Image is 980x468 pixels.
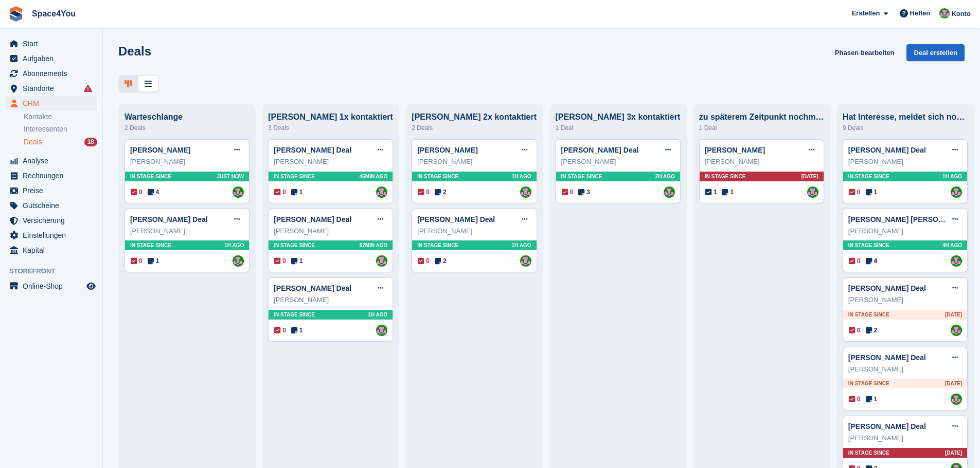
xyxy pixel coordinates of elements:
[274,157,387,167] div: [PERSON_NAME]
[24,124,67,134] span: Interessenten
[412,113,537,122] div: [PERSON_NAME] 2x kontaktiert
[24,137,42,147] span: Deals
[951,394,962,405] img: Luca-André Talhoff
[866,326,878,335] span: 2
[512,241,531,249] span: 1H AGO
[849,188,861,197] span: 0
[274,295,387,305] div: [PERSON_NAME]
[848,353,926,362] a: [PERSON_NAME] Deal
[512,173,531,180] span: 1H AGO
[520,186,531,198] img: Luca-André Talhoff
[556,122,681,134] div: 1 Deal
[360,241,388,249] span: 52MIN AGO
[291,326,303,335] span: 1
[843,122,968,134] div: 9 Deals
[23,81,84,96] span: Standorte
[8,6,24,22] img: stora-icon-8386f47178a22dfd0bd8f6a31ec36ba5ce8667c1dd55bd0f319d3a0aa187defe.svg
[848,311,889,319] span: In stage since
[417,173,458,180] span: In stage since
[84,84,92,92] i: Es sind Fehler bei der Synchronisierung von Smart-Einträgen aufgetreten
[848,157,962,167] div: [PERSON_NAME]
[130,241,171,249] span: In stage since
[5,81,97,96] a: menu
[849,395,861,404] span: 0
[705,157,818,167] div: [PERSON_NAME]
[848,380,889,387] span: In stage since
[268,113,393,122] div: [PERSON_NAME] 1x kontaktiert
[848,215,971,223] a: [PERSON_NAME] [PERSON_NAME]
[435,188,447,197] span: 2
[5,169,97,183] a: menu
[274,173,315,180] span: In stage since
[561,157,675,167] div: [PERSON_NAME]
[849,256,861,266] span: 0
[28,5,80,22] a: Space4You
[945,311,962,319] span: [DATE]
[23,198,84,213] span: Gutscheine
[23,183,84,198] span: Preise
[939,8,950,18] img: Luca-André Talhoff
[23,228,84,242] span: Einstellungen
[23,169,84,183] span: Rechnungen
[274,188,286,197] span: 0
[578,188,590,197] span: 3
[951,9,971,19] span: Konto
[942,241,962,249] span: 4H AGO
[130,173,171,180] span: In stage since
[233,255,244,267] a: Luca-André Talhoff
[848,226,962,236] div: [PERSON_NAME]
[655,173,675,180] span: 2H AGO
[951,255,962,267] img: Luca-André Talhoff
[274,241,315,249] span: In stage since
[705,173,746,180] span: In stage since
[5,198,97,213] a: menu
[664,186,675,198] img: Luca-André Talhoff
[274,215,351,223] a: [PERSON_NAME] Deal
[360,173,388,180] span: 46MIN AGO
[5,66,97,81] a: menu
[24,124,97,135] a: Interessenten
[217,173,244,180] span: Just now
[124,122,250,134] div: 2 Deals
[807,186,818,198] img: Luca-André Talhoff
[291,256,303,266] span: 1
[705,146,765,154] a: [PERSON_NAME]
[5,279,97,293] a: Speisekarte
[520,255,531,267] img: Luca-André Talhoff
[556,113,681,122] div: [PERSON_NAME] 3x kontaktiert
[148,256,159,266] span: 1
[5,228,97,242] a: menu
[124,113,250,122] div: Warteschlange
[376,186,387,198] img: Luca-André Talhoff
[23,96,84,110] span: CRM
[376,325,387,336] img: Luca-André Talhoff
[417,157,531,167] div: [PERSON_NAME]
[910,8,931,18] span: Helfen
[118,44,151,58] h1: Deals
[130,157,244,167] div: [PERSON_NAME]
[866,188,878,197] span: 1
[866,395,878,404] span: 1
[801,173,818,180] span: [DATE]
[848,146,926,154] a: [PERSON_NAME] Deal
[417,241,458,249] span: In stage since
[561,146,639,154] a: [PERSON_NAME] Deal
[418,256,430,266] span: 0
[699,122,824,134] div: 1 Deal
[5,51,97,66] a: menu
[23,243,84,257] span: Kapital
[848,284,926,292] a: [PERSON_NAME] Deal
[131,188,142,197] span: 0
[722,188,734,197] span: 1
[84,138,97,146] div: 18
[23,213,84,228] span: Versicherung
[5,36,97,51] a: menu
[5,183,97,198] a: menu
[848,449,889,457] span: In stage since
